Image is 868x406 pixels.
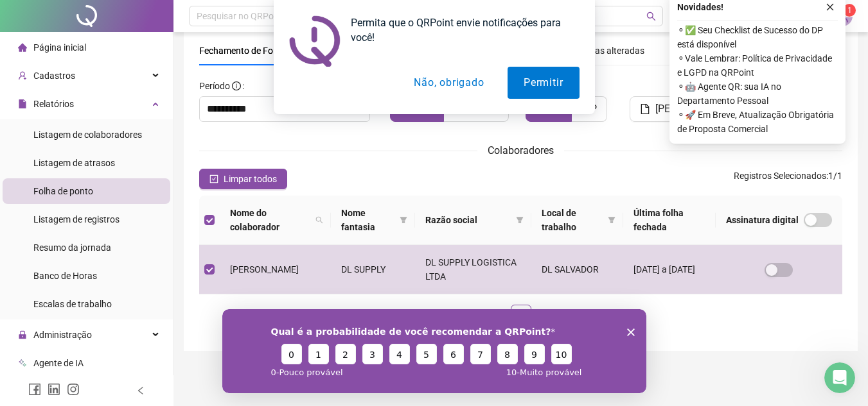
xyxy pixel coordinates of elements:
span: filter [397,203,410,237]
span: filter [400,216,407,224]
span: Administração [33,330,92,340]
span: search [313,203,326,237]
span: Folha de ponto [33,186,93,196]
li: Próxima página [536,305,557,325]
button: Limpar todos [199,169,287,189]
td: [DATE] a [DATE] [623,245,716,294]
span: Registros Selecionados [734,171,826,181]
button: right [536,305,557,325]
span: Listagem de colaboradores [33,130,142,140]
span: Nome fantasia [341,206,394,234]
button: Não, obrigado [398,67,500,99]
span: [PERSON_NAME] [230,264,299,275]
td: DL SUPPLY LOGISTICA LTDA [415,245,531,294]
button: Permitir [508,67,579,99]
span: linkedin [48,383,60,396]
span: Resumo da jornada [33,242,111,253]
iframe: Pesquisa da QRPoint [222,309,646,393]
span: Limpar todos [224,172,277,186]
span: lock [18,330,27,339]
iframe: Intercom live chat [824,362,855,393]
th: Última folha fechada [623,196,716,245]
span: filter [516,216,524,224]
li: 1 [511,305,531,325]
span: search [315,216,323,224]
span: left [136,386,145,395]
span: filter [513,210,526,230]
td: DL SUPPLY [331,245,415,294]
span: to [274,104,284,114]
span: Listagem de atrasos [33,158,115,168]
span: Escalas de trabalho [33,299,112,309]
span: ⚬ 🚀 Em Breve, Atualização Obrigatória de Proposta Comercial [677,108,838,136]
span: Agente de IA [33,358,84,368]
span: Colaboradores [488,144,554,156]
footer: QRPoint © 2025 - 2.93.1 - [173,361,868,406]
span: instagram [67,383,80,396]
span: facebook [28,383,41,396]
span: Razão social [425,213,511,227]
div: Permita que o QRPoint envie notificações para você! [341,15,580,45]
span: Assinatura digital [726,213,799,227]
a: 1 [511,305,531,325]
span: filter [608,216,616,224]
span: Banco de Horas [33,271,97,281]
span: Listagem de registros [33,214,120,224]
span: : 1 / 1 [734,169,842,189]
span: check-square [209,174,218,183]
li: Página anterior [485,305,506,325]
span: filter [605,203,618,237]
td: DL SALVADOR [531,245,624,294]
span: Local de trabalho [542,206,603,234]
button: left [485,305,506,325]
span: Nome do colaborador [230,206,310,234]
